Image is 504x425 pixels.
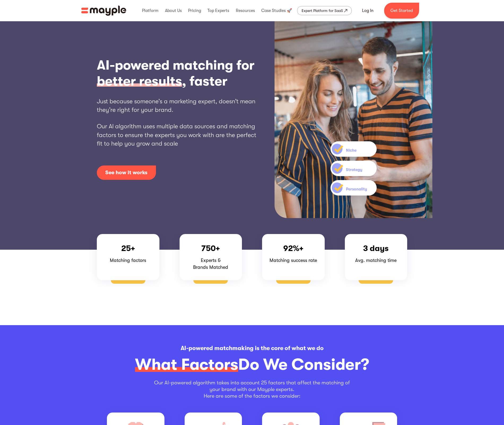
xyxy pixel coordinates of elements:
h4: 750+ [186,244,236,253]
h3: Personality [346,187,367,192]
h3: Niche [346,148,357,153]
p: AI-powered matchmaking is the core of what we do [97,345,407,351]
div: About Us [164,2,183,19]
div: Top Experts [206,2,231,19]
a: Expert Platform for SaaS [297,6,352,15]
div: Avg. matching time [351,257,401,264]
div: See how it works [105,169,147,176]
div: Matching success rate [269,257,318,264]
div: Resources [234,2,256,19]
h2: Just because someone’s a marketing expert, doesn’t mean they’re right for your brand. [97,97,259,114]
h1: AI-powered matching for , faster [97,57,259,89]
a: Get Started [384,3,419,19]
div: Expert Platform for SaaS [302,7,343,14]
p: Our AI-powered algorithm takes into account 25 factors that affect the matching of your brand wit... [150,379,354,399]
h4: 25+ [103,244,153,253]
div: Platform [141,2,160,19]
img: Mayple logo [81,6,126,16]
a: home [81,6,126,16]
h2: Our AI algorithm uses multiple data sources and matching factors to ensure the experts you work w... [97,122,259,148]
a: Log In [356,4,380,17]
span: What Factors [135,355,238,374]
a: open lightbox [97,165,156,180]
div: Experts & Brands Matched [186,257,236,270]
h4: 3 days [351,244,401,253]
span: better results [97,73,182,90]
div: Matching factors [103,257,153,264]
div: Pricing [187,2,202,19]
h3: Strategy [346,167,362,172]
h4: 92%+ [269,244,318,253]
h2: Do We Consider? [97,356,407,373]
